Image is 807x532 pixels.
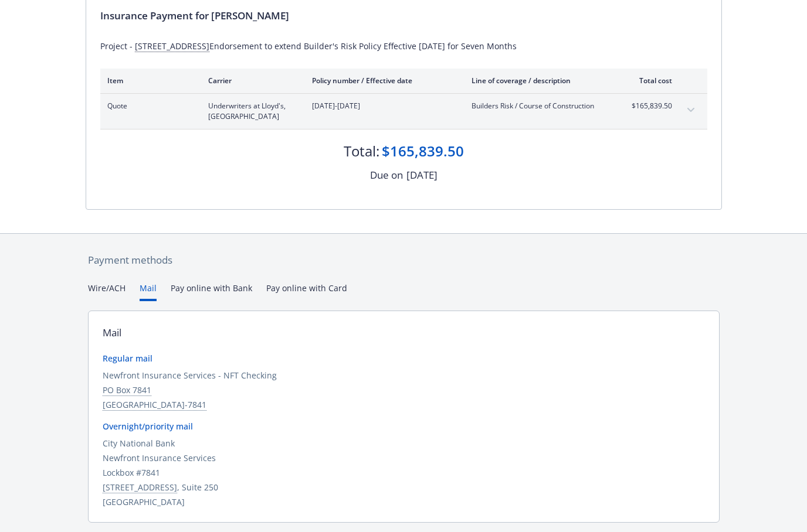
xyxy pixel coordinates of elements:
div: Overnight/priority mail [103,420,705,432]
div: Total: [344,141,379,161]
div: Project - Endorsement to extend Builder's Risk Policy Effective [DATE] for Seven Months [100,40,707,52]
div: [DATE] [406,168,438,183]
button: Wire/ACH [88,282,126,301]
div: Due on [370,168,403,183]
div: Regular mail [103,352,705,364]
div: Policy number / Effective date [312,76,453,86]
div: Carrier [208,76,293,86]
span: Underwriters at Lloyd's, [GEOGRAPHIC_DATA] [208,101,293,122]
div: Item [107,76,189,86]
span: $165,839.50 [628,101,672,111]
button: Mail [140,282,157,301]
div: [GEOGRAPHIC_DATA] [103,496,705,508]
button: expand content [681,101,700,120]
div: Line of coverage / description [472,76,609,86]
span: Builders Risk / Course of Construction [472,101,609,111]
div: Mail [103,325,121,340]
div: Payment methods [88,253,720,268]
span: Quote [107,101,189,111]
div: Insurance Payment for [PERSON_NAME] [100,8,707,23]
div: Total cost [628,76,672,86]
div: Newfront Insurance Services - NFT Checking [103,369,705,381]
div: , Suite 250 [103,481,705,493]
div: QuoteUnderwriters at Lloyd's, [GEOGRAPHIC_DATA][DATE]-[DATE]Builders Risk / Course of Constructio... [100,94,707,129]
button: Pay online with Bank [171,282,252,301]
div: Newfront Insurance Services [103,452,705,464]
div: $165,839.50 [382,141,464,161]
div: City National Bank [103,437,705,449]
span: [DATE]-[DATE] [312,101,453,111]
button: Pay online with Card [266,282,347,301]
div: Lockbox #7841 [103,466,705,479]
